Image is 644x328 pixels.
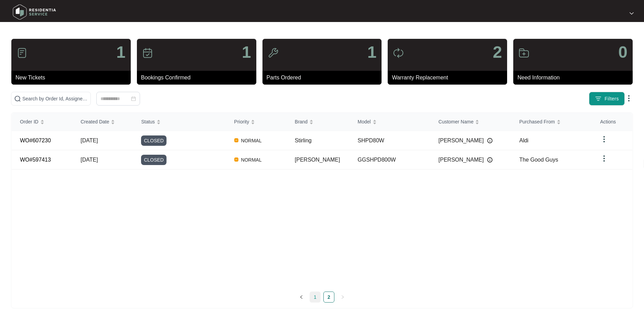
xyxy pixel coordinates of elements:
th: Model [350,113,430,131]
th: Priority [226,113,287,131]
img: Info icon [487,157,493,163]
span: CLOSED [141,135,167,146]
p: Warranty Replacement [392,74,507,82]
span: Priority [234,118,249,125]
span: Brand [295,118,308,125]
th: Customer Name [430,113,511,131]
span: Filters [604,95,619,102]
span: Model [358,118,371,125]
img: dropdown arrow [625,94,633,102]
img: icon [393,47,404,58]
li: Previous Page [296,292,307,303]
button: right [337,292,348,303]
p: 1 [242,44,251,61]
span: Status [141,118,155,125]
img: icon [17,47,28,58]
span: right [341,295,345,299]
span: Stirling [295,138,312,143]
th: Brand [287,113,350,131]
p: 2 [493,44,502,61]
p: Need Information [517,74,633,82]
td: SHPD80W [350,131,430,150]
a: 1 [310,292,320,302]
th: Actions [592,113,632,131]
img: icon [142,47,153,58]
span: [DATE] [80,138,98,143]
span: Order ID [20,118,39,125]
th: Order ID [12,113,72,131]
a: WO#597413 [20,157,51,163]
p: New Tickets [15,74,131,82]
span: Created Date [80,118,109,125]
th: Status [133,113,226,131]
p: Parts Ordered [267,74,382,82]
li: Next Page [337,292,348,303]
img: icon [268,47,279,58]
li: 1 [310,292,321,303]
img: dropdown arrow [630,12,634,15]
span: [PERSON_NAME] [439,136,484,145]
td: GGSHPD800W [350,150,430,170]
img: Vercel Logo [234,138,238,142]
p: 0 [618,44,627,61]
img: residentia service logo [10,2,58,22]
span: Aldi [519,138,528,143]
span: CLOSED [141,155,167,165]
img: Info icon [487,138,493,143]
p: 1 [116,44,126,61]
span: [PERSON_NAME] [439,156,484,164]
img: filter icon [595,95,602,102]
img: Vercel Logo [234,157,238,162]
span: NORMAL [238,136,265,145]
p: 1 [367,44,377,61]
button: left [296,292,307,303]
img: dropdown arrow [600,154,608,163]
input: Search by Order Id, Assignee Name, Customer Name, Brand and Model [22,95,88,102]
p: Bookings Confirmed [141,74,256,82]
span: left [299,295,303,299]
span: [PERSON_NAME] [295,157,340,163]
th: Created Date [72,113,133,131]
span: Customer Name [439,118,474,125]
img: icon [518,47,529,58]
button: filter iconFilters [589,92,625,106]
span: Purchased From [519,118,555,125]
span: NORMAL [238,156,265,164]
a: WO#607230 [20,138,51,143]
li: 2 [323,292,334,303]
img: dropdown arrow [600,135,608,143]
a: 2 [324,292,334,302]
span: [DATE] [80,157,98,163]
th: Purchased From [511,113,592,131]
span: The Good Guys [519,157,558,163]
img: search-icon [14,95,21,102]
